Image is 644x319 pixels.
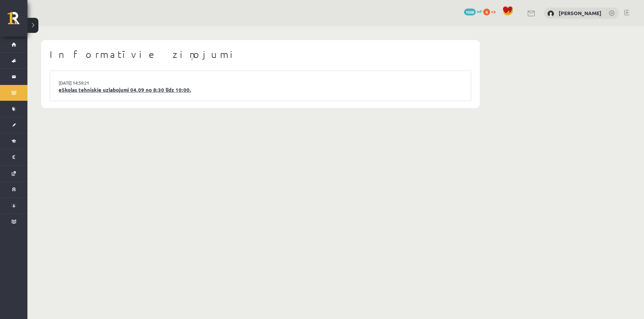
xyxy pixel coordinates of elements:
span: mP [477,9,482,14]
a: Rīgas 1. Tālmācības vidusskola [8,12,27,29]
span: 0 [483,9,490,15]
a: [DATE] 14:59:21 [59,79,110,86]
a: 0 xp [483,9,499,14]
span: 1028 [464,9,476,15]
img: Kristaps Lukass [547,10,554,17]
span: xp [491,9,496,14]
a: 1028 mP [464,9,482,14]
a: eSkolas tehniskie uzlabojumi 04.09 no 8:30 līdz 10:00. [59,86,462,94]
a: [PERSON_NAME] [559,10,602,16]
h1: Informatīvie ziņojumi [50,49,471,60]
